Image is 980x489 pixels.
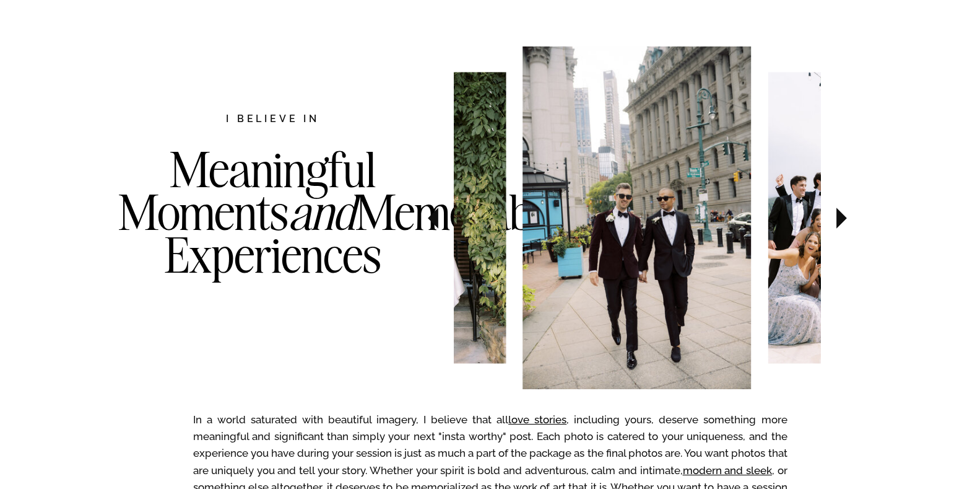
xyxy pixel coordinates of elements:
i: and [288,182,355,242]
img: Wedding party cheering for the bride and groom [768,72,962,363]
h2: I believe in [161,112,385,128]
a: modern and sleek [683,464,772,477]
a: love stories [508,413,566,426]
img: Bride and groom walking for a portrait [312,72,506,363]
img: Newlyweds in downtown NYC wearing tuxes and boutonnieres [523,46,752,389]
h3: Meaningful Moments Memorable Experiences [118,148,428,327]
